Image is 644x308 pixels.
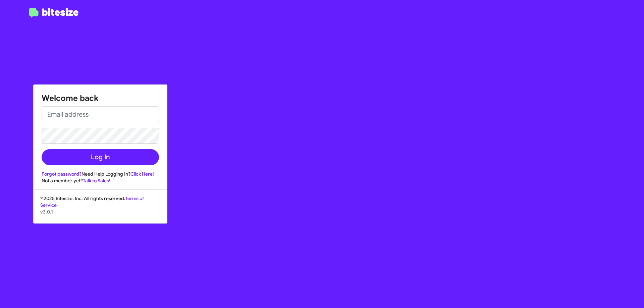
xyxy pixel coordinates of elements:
input: Email address [42,106,159,122]
a: Click Here! [130,171,154,177]
h1: Welcome back [42,93,159,104]
div: Not a member yet? [42,177,159,184]
button: Log In [42,149,159,165]
div: Need Help Logging In? [42,171,159,177]
p: v3.0.1 [40,208,160,215]
a: Forgot password? [42,171,82,177]
div: © 2025 Bitesize, Inc. All rights reserved. [34,195,167,223]
a: Talk to Sales! [83,178,110,184]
